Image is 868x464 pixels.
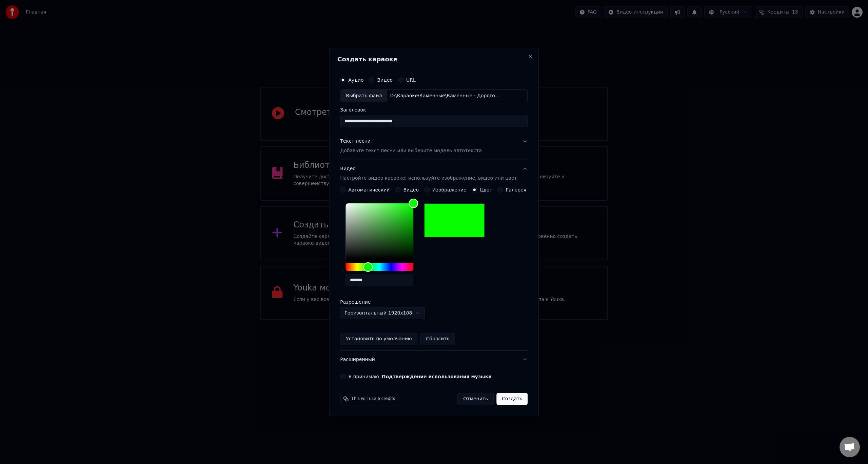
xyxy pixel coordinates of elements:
div: Hue [346,263,413,271]
label: Видео [377,78,393,82]
label: Я принимаю [348,374,492,379]
div: ВидеоНастройте видео караоке: используйте изображение, видео или цвет [340,187,528,350]
button: Текст песниДобавьте текст песни или выберите модель автотекста [340,133,528,160]
label: Разрешение [340,300,408,304]
label: Автоматический [348,187,390,192]
label: Галерея [506,187,527,192]
label: Видео [403,187,419,192]
button: Расширенный [340,351,528,368]
div: D:\Караоке\Каменные\Каменные - Дорогой немощёной.mp3 [387,93,502,99]
label: URL [406,78,416,82]
h2: Создать караоке [337,56,530,62]
button: Создать [496,393,528,405]
div: Color [346,203,413,259]
p: Настройте видео караоке: используйте изображение, видео или цвет [340,175,517,182]
div: Видео [340,166,517,182]
button: ВидеоНастройте видео караоке: используйте изображение, видео или цвет [340,160,528,187]
div: Текст песни [340,138,371,145]
button: Сбросить [420,333,455,345]
button: Установить по умолчанию [340,333,417,345]
label: Изображение [432,187,467,192]
div: Выбрать файл [340,90,387,102]
button: Я принимаю [382,374,492,379]
span: This will use 6 credits [351,396,395,402]
label: Аудио [348,78,363,82]
label: Заголовок [340,108,528,113]
label: Цвет [480,187,492,192]
p: Добавьте текст песни или выберите модель автотекста [340,148,482,155]
button: Отменить [457,393,494,405]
